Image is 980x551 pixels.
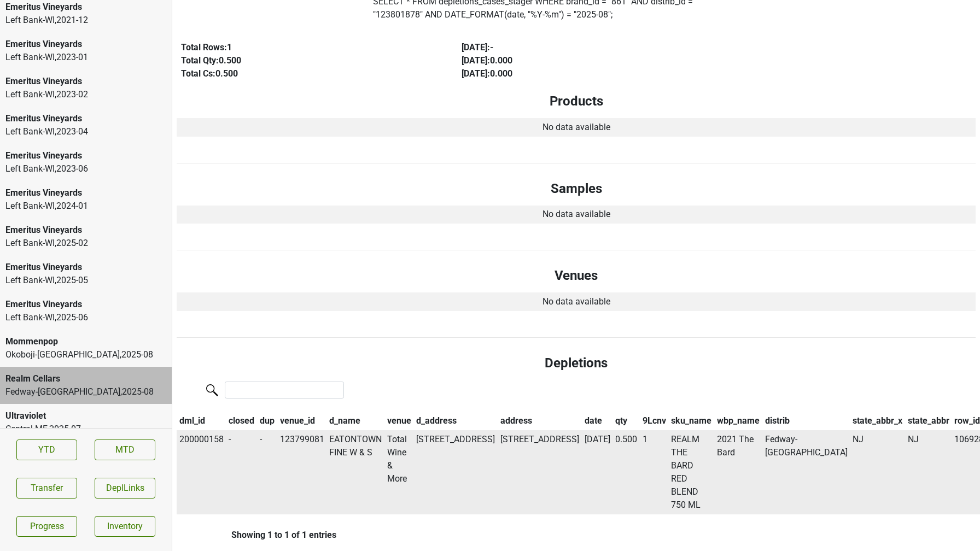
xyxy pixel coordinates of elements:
div: Emeritus Vineyards [5,149,166,162]
th: state_abbr: activate to sort column ascending [905,412,952,430]
div: Total Cs: 0.500 [181,67,436,80]
div: [DATE] : 0.000 [462,54,717,67]
div: Left Bank-WI , 2021 - 12 [5,14,166,27]
th: d_address: activate to sort column ascending [414,412,498,430]
td: 123799081 [277,430,327,514]
div: Showing 1 to 1 of 1 entries [177,530,336,540]
td: 200000158 [177,430,226,514]
button: DeplLinks [95,478,155,499]
td: - [226,430,258,514]
div: Central-ME , 2025 - 07 [5,423,166,436]
div: Emeritus Vineyards [5,224,166,237]
h4: Products [185,93,967,109]
td: [DATE] [582,430,613,514]
div: Left Bank-WI , 2025 - 02 [5,237,166,250]
td: EATONTOWN FINE W & S [326,430,384,514]
td: REALM THE BARD RED BLEND 750 ML [669,430,715,514]
div: Emeritus Vineyards [5,298,166,311]
div: Total Rows: 1 [181,41,436,54]
div: [DATE] : 0.000 [462,67,717,80]
a: Inventory [95,516,155,537]
td: 2021 The Bard [714,430,762,514]
td: - [257,430,277,514]
td: No data available [177,292,976,311]
th: d_name: activate to sort column ascending [326,412,384,430]
td: [STREET_ADDRESS] [414,430,498,514]
div: Left Bank-WI , 2023 - 04 [5,125,166,138]
div: Realm Cellars [5,372,166,385]
th: distrib: activate to sort column ascending [762,412,850,430]
th: dml_id: activate to sort column ascending [177,412,226,430]
td: Fedway-[GEOGRAPHIC_DATA] [762,430,850,514]
th: address: activate to sort column ascending [498,412,582,430]
div: Emeritus Vineyards [5,112,166,125]
div: Emeritus Vineyards [5,186,166,200]
th: wbp_name: activate to sort column ascending [714,412,762,430]
a: Progress [16,516,77,537]
th: sku_name: activate to sort column ascending [669,412,715,430]
h4: Venues [185,268,967,284]
td: No data available [177,206,976,224]
td: 0.500 [612,430,640,514]
div: Emeritus Vineyards [5,261,166,274]
h4: Samples [185,181,967,197]
a: MTD [95,439,155,460]
td: NJ [905,430,952,514]
td: [STREET_ADDRESS] [498,430,582,514]
div: Left Bank-WI , 2023 - 01 [5,51,166,64]
div: [DATE] : - [462,41,717,54]
th: venue_id: activate to sort column ascending [277,412,327,430]
th: closed: activate to sort column ascending [226,412,258,430]
td: No data available [177,118,976,137]
div: Mommenpop [5,335,166,348]
div: Left Bank-WI , 2025 - 05 [5,274,166,287]
td: 1 [640,430,669,514]
th: venue: activate to sort column ascending [384,412,414,430]
div: Left Bank-WI , 2025 - 06 [5,311,166,324]
td: Total Wine & More [384,430,414,514]
div: Fedway-[GEOGRAPHIC_DATA] , 2025 - 08 [5,385,166,398]
div: Okoboji-[GEOGRAPHIC_DATA] , 2025 - 08 [5,348,166,361]
div: Left Bank-WI , 2024 - 01 [5,200,166,213]
h4: Depletions [185,355,967,371]
div: Ultraviolet [5,409,166,423]
div: Emeritus Vineyards [5,38,166,51]
th: 9Lcnv: activate to sort column ascending [640,412,669,430]
div: Total Qty: 0.500 [181,54,436,67]
th: state_abbr_x: activate to sort column ascending [850,412,905,430]
a: YTD [16,439,77,460]
div: Left Bank-WI , 2023 - 06 [5,162,166,175]
th: qty: activate to sort column ascending [612,412,640,430]
td: NJ [850,430,905,514]
th: dup: activate to sort column ascending [257,412,277,430]
div: Emeritus Vineyards [5,75,166,88]
th: date: activate to sort column ascending [582,412,613,430]
button: Transfer [16,478,77,499]
div: Left Bank-WI , 2023 - 02 [5,88,166,101]
div: Emeritus Vineyards [5,1,166,14]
